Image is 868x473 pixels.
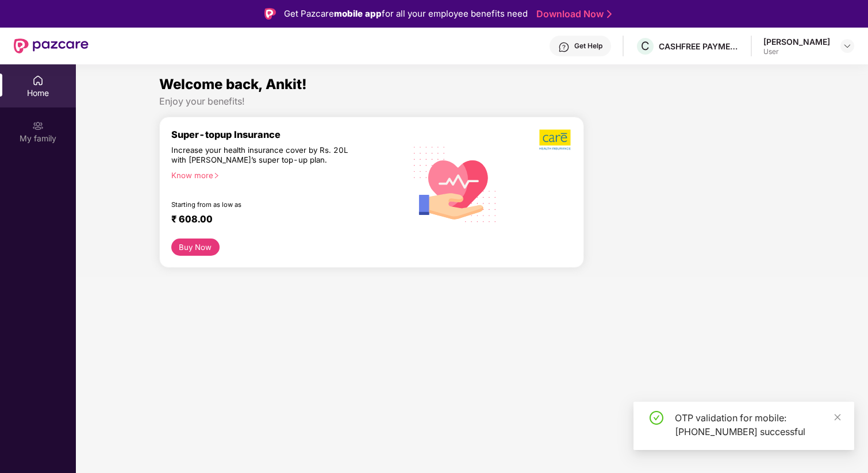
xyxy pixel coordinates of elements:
[32,120,44,132] img: svg+xml;base64,PHN2ZyB3aWR0aD0iMjAiIGhlaWdodD0iMjAiIHZpZXdCb3g9IjAgMCAyMCAyMCIgZmlsbD0ibm9uZSIgeG...
[159,95,785,107] div: Enjoy your benefits!
[843,41,852,51] img: svg+xml;base64,PHN2ZyBpZD0iRHJvcGRvd24tMzJ4MzIiIHhtbG5zPSJodHRwOi8vd3d3LnczLm9yZy8yMDAwL3N2ZyIgd2...
[284,7,528,21] div: Get Pazcare for all your employee benefits need
[607,8,612,20] img: Stroke
[171,129,405,140] div: Super-topup Insurance
[763,36,830,47] div: [PERSON_NAME]
[405,133,505,234] img: svg+xml;base64,PHN2ZyB4bWxucz0iaHR0cDovL3d3dy53My5vcmcvMjAwMC9zdmciIHhtbG5zOnhsaW5rPSJodHRwOi8vd3...
[171,239,220,256] button: Buy Now
[659,41,739,52] div: CASHFREE PAYMENTS INDIA PVT. LTD.
[650,411,663,425] span: check-circle
[574,41,602,51] div: Get Help
[32,75,44,86] img: svg+xml;base64,PHN2ZyBpZD0iSG9tZSIgeG1sbnM9Imh0dHA6Ly93d3cudzMub3JnLzIwMDAvc3ZnIiB3aWR0aD0iMjAiIG...
[334,8,382,19] strong: mobile app
[159,76,307,93] span: Welcome back, Ankit!
[834,413,842,421] span: close
[264,8,276,20] img: Logo
[675,411,840,439] div: OTP validation for mobile: [PHONE_NUMBER] successful
[171,171,398,179] div: Know more
[763,47,830,56] div: User
[171,201,356,209] div: Starting from as low as
[14,39,89,53] img: New Pazcare Logo
[171,213,394,227] div: ₹ 608.00
[536,8,608,20] a: Download Now
[558,41,570,53] img: svg+xml;base64,PHN2ZyBpZD0iSGVscC0zMngzMiIgeG1sbnM9Imh0dHA6Ly93d3cudzMub3JnLzIwMDAvc3ZnIiB3aWR0aD...
[171,145,355,166] div: Increase your health insurance cover by Rs. 20L with [PERSON_NAME]’s super top-up plan.
[539,129,572,151] img: b5dec4f62d2307b9de63beb79f102df3.png
[641,39,650,53] span: C
[213,172,220,179] span: right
